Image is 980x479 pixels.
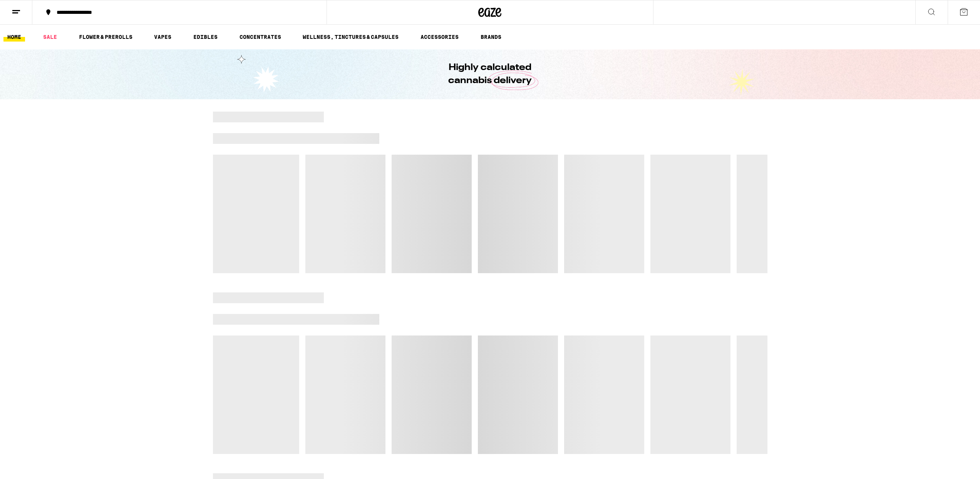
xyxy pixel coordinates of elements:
[427,61,554,87] h1: Highly calculated cannabis delivery
[299,32,402,42] a: WELLNESS, TINCTURES & CAPSULES
[39,32,61,42] a: SALE
[477,32,505,42] a: BRANDS
[189,32,221,42] a: EDIBLES
[150,32,175,42] a: VAPES
[3,32,25,42] a: HOME
[417,32,462,42] a: ACCESSORIES
[75,32,136,42] a: FLOWER & PREROLLS
[236,32,285,42] a: CONCENTRATES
